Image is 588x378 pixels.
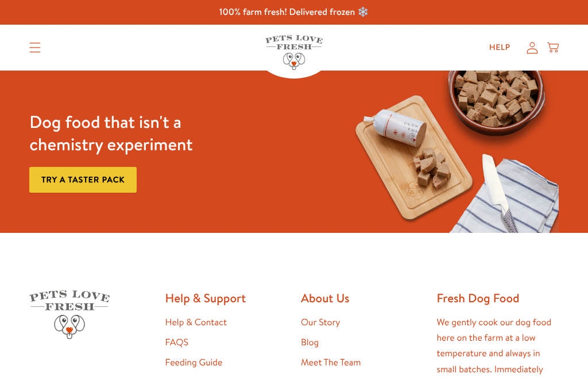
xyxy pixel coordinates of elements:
h2: Fresh Dog Food [436,290,558,306]
img: Pets Love Fresh [29,290,110,339]
h3: Dog food that isn't a chemistry experiment [29,111,245,155]
a: Meet The Team [301,356,361,369]
summary: Translation missing: en.sections.header.menu [20,33,50,62]
h2: About Us [301,290,423,306]
img: Pets Love Fresh [265,35,323,70]
a: FAQS [165,336,188,349]
img: Fussy [343,71,559,233]
h2: Help & Support [165,290,287,306]
a: Feeding Guide [165,356,223,369]
a: Try a taster pack [29,167,137,193]
a: Blog [301,336,319,349]
a: Help [480,36,520,59]
a: Our Story [301,316,341,329]
a: Help & Contact [165,316,227,329]
iframe: Gorgias live chat messenger [531,324,577,367]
